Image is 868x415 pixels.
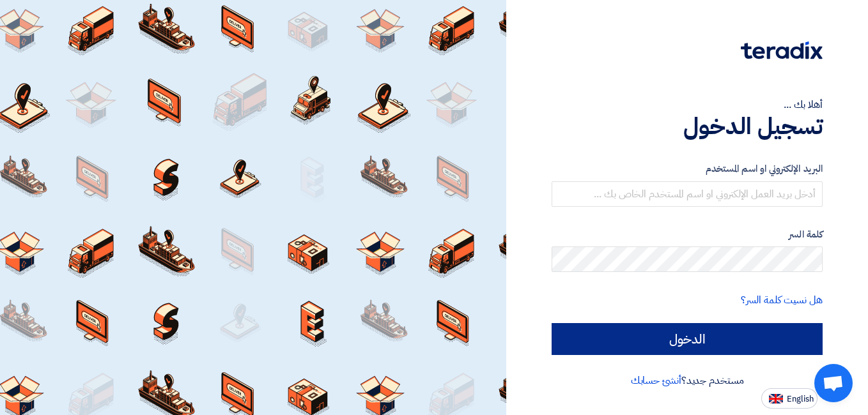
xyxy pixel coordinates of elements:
[552,112,823,140] h1: تسجيل الدخول
[769,394,783,404] img: en-US.png
[814,364,853,402] div: Open chat
[552,162,823,176] label: البريد الإلكتروني او اسم المستخدم
[552,323,823,355] input: الدخول
[552,373,823,388] div: مستخدم جديد؟
[787,395,814,404] span: English
[552,97,823,112] div: أهلا بك ...
[741,292,823,308] a: هل نسيت كلمة السر؟
[761,388,818,409] button: English
[552,181,823,207] input: أدخل بريد العمل الإلكتروني او اسم المستخدم الخاص بك ...
[552,227,823,242] label: كلمة السر
[741,41,823,59] img: Teradix logo
[631,373,681,388] a: أنشئ حسابك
